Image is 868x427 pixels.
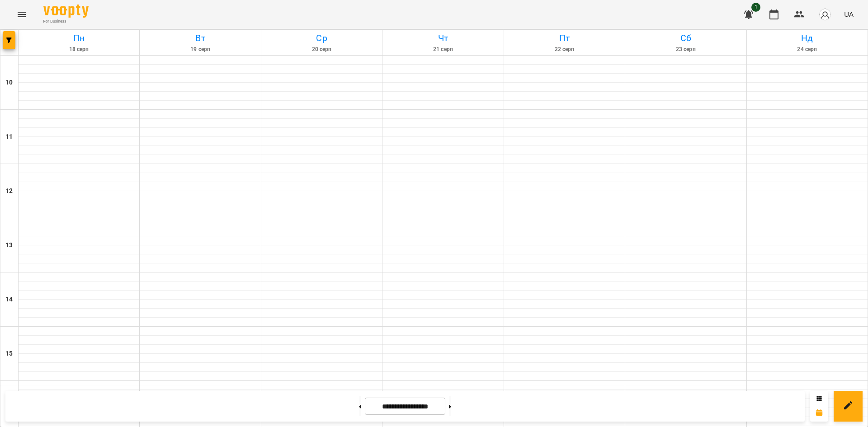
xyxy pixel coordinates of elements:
h6: 21 серп [384,45,502,54]
h6: Вт [141,31,259,45]
h6: 20 серп [263,45,381,54]
button: UA [840,6,857,23]
h6: 18 серп [20,45,138,54]
span: For Business [43,19,89,24]
h6: Пн [20,31,138,45]
span: 1 [751,3,760,12]
h6: Пт [505,31,623,45]
h6: 11 [5,132,13,142]
span: UA [844,9,854,19]
h6: 13 [5,240,13,250]
h6: Ср [263,31,381,45]
h6: 14 [5,295,13,305]
h6: 24 серп [748,45,866,54]
h6: 19 серп [141,45,259,54]
h6: 22 серп [505,45,623,54]
img: Voopty Logo [43,5,89,18]
h6: Чт [384,31,502,45]
img: avatar_s.png [819,8,831,21]
h6: Сб [627,31,745,45]
h6: 23 серп [627,45,745,54]
h6: 12 [5,186,13,196]
h6: Нд [748,31,866,45]
h6: 15 [5,349,13,359]
button: Menu [11,4,33,25]
h6: 10 [5,78,13,88]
